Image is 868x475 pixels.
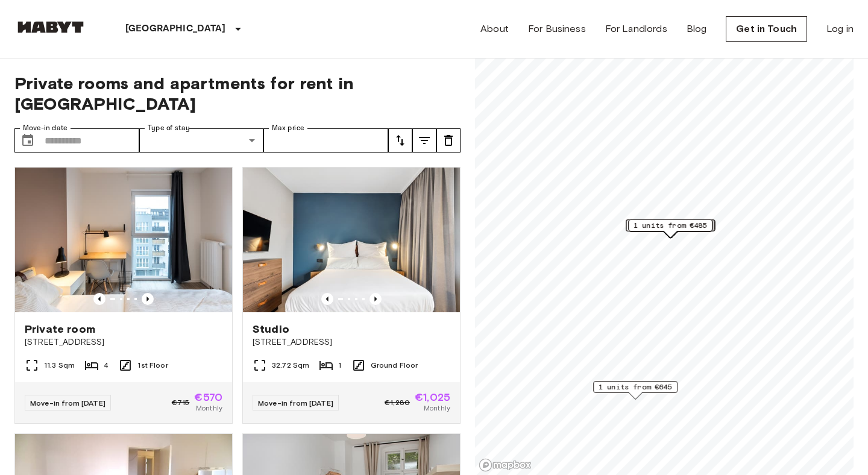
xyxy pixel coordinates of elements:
[415,392,450,403] span: €1,025
[23,123,68,133] label: Move-in date
[25,322,95,336] span: Private room
[137,360,168,371] span: 1st Floor
[628,219,712,238] div: Map marker
[726,16,807,42] a: Get in Touch
[627,219,715,238] div: Map marker
[253,322,289,336] span: Studio
[30,398,105,407] span: Move-in from [DATE]
[593,381,678,400] div: Map marker
[93,293,105,305] button: Previous image
[634,220,707,231] span: 1 units from €485
[44,360,75,371] span: 11.3 Sqm
[528,22,586,36] a: For Business
[371,360,418,371] span: Ground Floor
[272,360,309,371] span: 32.72 Sqm
[338,360,341,371] span: 1
[479,458,532,472] a: Mapbox logo
[605,22,667,36] a: For Landlords
[826,22,854,36] a: Log in
[599,382,672,392] span: 1 units from €645
[196,403,222,414] span: Monthly
[370,293,382,305] button: Previous image
[436,128,461,153] button: tune
[258,398,333,407] span: Move-in from [DATE]
[14,167,233,424] a: Marketing picture of unit DE-01-12-003-01QPrevious imagePrevious imagePrivate room[STREET_ADDRESS...
[242,167,461,424] a: Marketing picture of unit DE-01-481-006-01Previous imagePrevious imageStudio[STREET_ADDRESS]32.72...
[172,397,190,408] span: €715
[424,403,450,414] span: Monthly
[253,336,450,348] span: [STREET_ADDRESS]
[15,168,232,312] img: Marketing picture of unit DE-01-12-003-01Q
[412,128,436,153] button: tune
[388,128,412,153] button: tune
[142,293,154,305] button: Previous image
[14,21,87,33] img: Habyt
[14,73,461,114] span: Private rooms and apartments for rent in [GEOGRAPHIC_DATA]
[148,123,190,133] label: Type of stay
[385,397,410,408] span: €1,280
[194,392,222,403] span: €570
[480,22,509,36] a: About
[16,128,40,153] button: Choose date
[687,22,707,36] a: Blog
[104,360,108,371] span: 4
[243,168,460,312] img: Marketing picture of unit DE-01-481-006-01
[626,219,715,238] div: Map marker
[321,293,333,305] button: Previous image
[125,22,226,36] p: [GEOGRAPHIC_DATA]
[272,123,304,133] label: Max price
[25,336,222,348] span: [STREET_ADDRESS]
